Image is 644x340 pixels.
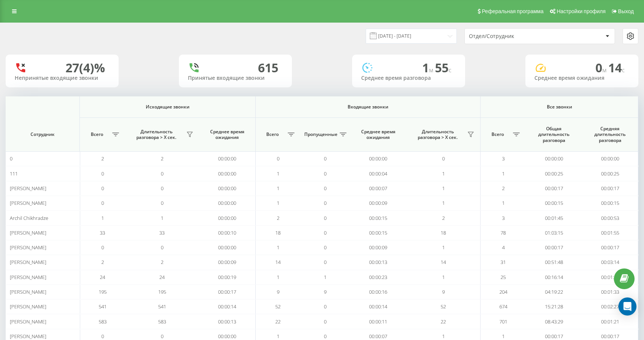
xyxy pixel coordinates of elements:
span: 1 [442,170,445,177]
td: 00:00:00 [199,166,255,181]
td: 00:00:17 [526,181,582,196]
span: [PERSON_NAME] [10,200,46,206]
td: 00:00:23 [350,270,406,285]
td: 00:00:14 [350,299,406,314]
span: 0 [101,185,104,192]
div: Среднее время ожидания [534,75,629,81]
span: c [622,66,625,74]
span: 2 [442,215,445,221]
span: Archil Chikhradze [10,215,48,221]
div: 27 (4)% [66,61,105,75]
div: Принятые входящие звонки [188,75,283,81]
td: 00:00:19 [199,270,255,285]
span: 78 [501,229,506,236]
td: 00:00:00 [199,210,255,225]
span: 1 [277,170,279,177]
span: 1 [442,244,445,251]
span: 0 [161,170,163,177]
span: 1 [502,200,505,206]
span: Длительность разговора > Х сек. [410,129,465,140]
span: 0 [161,200,163,206]
span: 33 [100,229,105,236]
td: 00:03:14 [582,255,638,270]
td: 00:00:09 [350,196,406,210]
td: 00:00:13 [350,255,406,270]
td: 00:00:15 [350,226,406,240]
span: 1 [442,200,445,206]
span: 18 [441,229,446,236]
span: Пропущенные [304,131,337,137]
span: 2 [101,259,104,265]
span: 14 [441,259,446,265]
span: 0 [324,155,327,162]
span: 0 [101,200,104,206]
span: 52 [275,303,281,310]
span: c [449,66,452,74]
td: 00:01:33 [582,285,638,299]
span: 2 [161,155,163,162]
span: 31 [501,259,506,265]
td: 15:21:28 [526,299,582,314]
span: м [429,66,435,74]
div: 615 [258,61,278,75]
span: 4 [502,244,505,251]
span: Длительность разговора > Х сек. [129,129,184,140]
span: Среднее время ожидания [356,129,400,140]
span: 111 [10,170,18,177]
span: 0 [324,185,327,192]
span: 583 [158,318,166,325]
span: 0 [324,200,327,206]
span: [PERSON_NAME] [10,303,46,310]
div: Open Intercom Messenger [618,297,636,316]
td: 00:16:14 [526,270,582,285]
td: 00:01:21 [582,314,638,329]
span: 1 [502,170,505,177]
span: 1 [277,244,279,251]
span: 195 [99,288,107,295]
span: 52 [441,303,446,310]
td: 00:00:09 [350,240,406,255]
td: 00:00:00 [350,151,406,166]
span: 22 [275,318,281,325]
td: 00:00:25 [526,166,582,181]
span: 3 [502,215,505,221]
span: 0 [161,244,163,251]
span: 1 [324,274,327,281]
span: 0 [161,185,163,192]
span: 0 [442,155,445,162]
td: 00:02:27 [582,299,638,314]
span: 1 [502,333,505,340]
span: 25 [501,274,506,281]
td: 00:00:53 [582,210,638,225]
span: 1 [422,59,435,76]
td: 00:00:00 [582,151,638,166]
td: 00:00:00 [199,240,255,255]
span: 674 [499,303,507,310]
td: 00:00:00 [199,196,255,210]
span: Общая длительность разговора [532,126,576,143]
span: 1 [277,333,279,340]
span: 0 [324,318,327,325]
span: 1 [442,333,445,340]
span: 3 [502,155,505,162]
span: Всего [484,131,511,137]
span: 1 [277,200,279,206]
span: 1 [277,274,279,281]
span: Настройки профиля [557,8,606,14]
span: 1 [277,185,279,192]
td: 00:00:15 [582,196,638,210]
td: 00:51:48 [526,255,582,270]
span: [PERSON_NAME] [10,333,46,340]
div: Непринятые входящие звонки [15,75,110,81]
span: 0 [10,155,12,162]
span: Среднее время ожидания [206,129,249,140]
td: 00:01:55 [582,226,638,240]
td: 00:00:17 [526,240,582,255]
td: 04:19:22 [526,285,582,299]
td: 00:00:04 [350,166,406,181]
td: 00:01:15 [582,270,638,285]
span: м [602,66,608,74]
span: 0 [324,333,327,340]
span: 0 [277,155,279,162]
span: 14 [608,59,625,76]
